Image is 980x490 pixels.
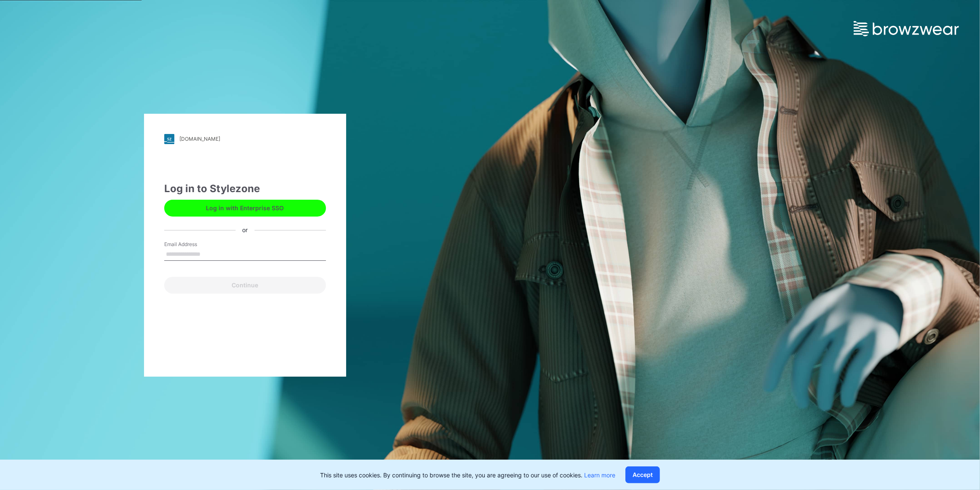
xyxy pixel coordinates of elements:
[179,136,220,142] div: [DOMAIN_NAME]
[164,134,326,144] a: [DOMAIN_NAME]
[320,471,615,479] p: This site uses cookies. By continuing to browse the site, you are agreeing to our use of cookies.
[625,466,660,483] button: Accept
[164,200,326,217] button: Log in with Enterprise SSO
[235,226,254,235] div: or
[164,134,174,144] img: stylezone-logo.562084cfcfab977791bfbf7441f1a819.svg
[854,21,959,36] img: browzwear-logo.e42bd6dac1945053ebaf764b6aa21510.svg
[164,241,223,248] label: Email Address
[584,471,615,479] a: Learn more
[164,181,326,196] div: Log in to Stylezone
